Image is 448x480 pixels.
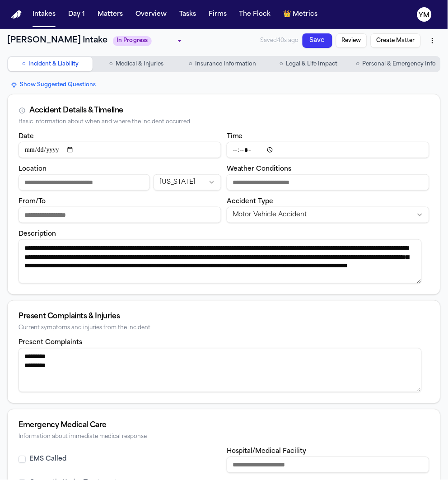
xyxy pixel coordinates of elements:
[19,312,429,322] div: Present Complaints & Injuries
[353,57,440,71] button: Go to Personal & Emergency Info
[19,207,221,223] input: From/To destination
[227,457,429,473] input: Hospital or medical facility
[8,57,93,71] button: Go to Incident & Liability
[19,142,221,158] input: Incident date
[19,231,56,238] label: Description
[94,57,179,71] button: Go to Medical & Injuries
[154,174,221,191] button: Incident state
[116,61,163,68] span: Medical & Injuries
[19,166,47,172] label: Location
[236,6,275,23] button: The Flock
[176,6,200,23] button: Tasks
[363,61,436,68] span: Personal & Emergency Info
[113,34,185,47] div: Update intake status
[19,174,150,191] input: Incident location
[113,36,152,46] span: In Progress
[7,79,99,90] button: Show Suggested Questions
[7,34,107,47] h1: [PERSON_NAME] Intake
[29,455,66,464] label: EMS Called
[19,239,422,284] textarea: Incident description
[180,57,265,71] button: Go to Insurance Information
[336,33,367,48] button: Review
[11,10,22,19] a: Home
[22,60,26,69] span: ○
[227,198,274,205] label: Accident Type
[19,348,422,392] textarea: Present complaints
[19,420,429,431] div: Emergency Medical Care
[227,166,292,172] label: Weather Conditions
[19,133,34,140] label: Date
[19,340,82,346] label: Present Complaints
[227,448,307,455] label: Hospital/Medical Facility
[280,60,283,69] span: ○
[266,57,351,71] button: Go to Legal & Life Impact
[94,6,126,23] button: Matters
[425,33,441,49] button: More actions
[19,198,46,205] label: From/To
[261,38,299,43] span: Saved 40s ago
[11,10,22,19] img: Finch Logo
[227,174,429,191] input: Weather conditions
[303,33,332,48] button: Save
[227,133,243,140] label: Time
[19,119,429,126] div: Basic information about when and where the incident occurred
[19,434,429,441] div: Information about immediate medical response
[132,6,170,23] button: Overview
[189,60,192,69] span: ○
[195,61,256,68] span: Insurance Information
[205,6,230,23] button: Firms
[286,61,337,68] span: Legal & Life Impact
[29,6,59,23] button: Intakes
[28,61,79,68] span: Incident & Liability
[19,325,429,332] div: Current symptoms and injuries from the incident
[371,33,421,48] button: Create Matter
[109,60,113,69] span: ○
[227,142,429,158] input: Incident time
[65,6,89,23] button: Day 1
[280,6,322,23] button: crownMetrics
[356,60,360,69] span: ○
[29,105,123,116] div: Accident Details & Timeline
